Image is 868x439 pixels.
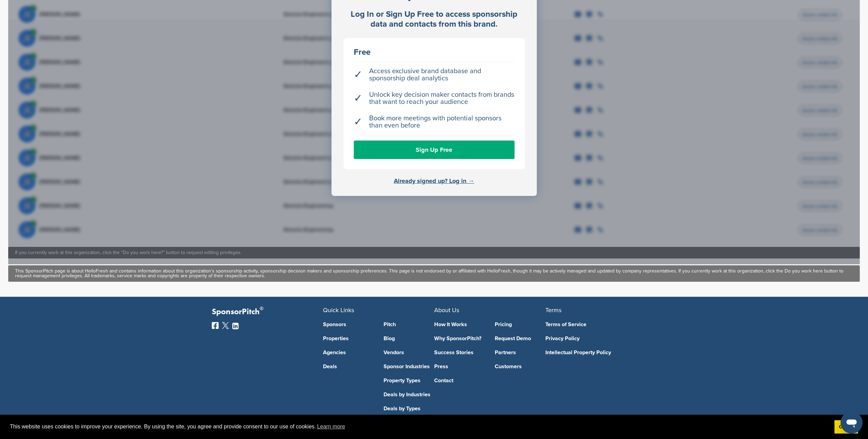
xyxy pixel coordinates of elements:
div: Free [354,48,515,56]
a: Deals by Types [384,406,434,411]
li: Book more meetings with potential sponsors than even before [354,111,515,133]
li: Access exclusive brand database and sponsorship deal analytics [354,64,515,85]
a: Terms of Service [545,322,646,327]
span: This website uses cookies to improve your experience. By using the site, you agree and provide co... [10,422,829,432]
span: ✓ [354,95,362,102]
a: Deals by Industries [384,392,434,397]
div: Log In or Sign Up Free to access sponsorship data and contacts from this brand. [344,10,525,29]
span: ® [260,304,263,313]
a: Sponsor Industries [384,364,434,369]
a: Pricing [495,322,545,327]
span: ✓ [354,118,362,125]
a: How It Works [434,322,485,327]
a: Sponsors [323,322,374,327]
a: Property Types [384,378,434,383]
a: Deals [323,364,374,369]
a: learn more about cookies [316,422,346,432]
a: Sign Up Free [354,141,515,159]
a: Press [434,364,485,369]
a: Request Demo [495,336,545,341]
a: Success Stories [434,350,485,355]
a: Privacy Policy [545,336,646,341]
span: ✓ [354,71,362,78]
a: Contact [434,378,485,383]
a: Vendors [384,350,434,355]
div: This SponsorPitch page is about HelloFresh and contains information about this organization's spo... [15,269,853,278]
a: Customers [495,364,545,369]
span: Terms [545,306,561,314]
a: Intellectual Property Policy [545,350,646,355]
a: Blog [384,336,434,341]
a: Why SponsorPitch? [434,336,485,341]
iframe: Knap til at åbne messaging-vindue [841,412,863,434]
a: Properties [323,336,374,341]
a: Agencies [323,350,374,355]
a: dismiss cookie message [834,420,858,434]
img: Facebook [212,322,219,329]
a: Partners [495,350,545,355]
a: Pitch [384,322,434,327]
span: About Us [434,306,459,314]
a: Already signed up? Log in → [394,177,474,185]
p: SponsorPitch [212,307,323,317]
img: Twitter [222,322,229,329]
span: Quick Links [323,306,354,314]
li: Unlock key decision maker contacts from brands that want to reach your audience [354,88,515,109]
